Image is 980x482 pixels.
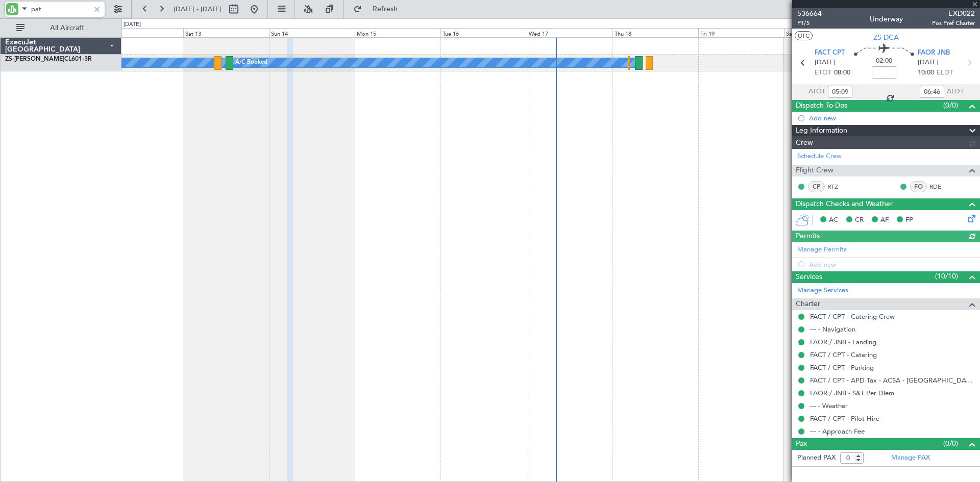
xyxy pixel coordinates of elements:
[905,215,913,225] span: FP
[235,55,267,70] div: A/C Booked
[891,453,930,463] a: Manage PAX
[349,1,410,17] button: Refresh
[808,87,825,97] span: ATOT
[440,28,526,37] div: Tue 16
[612,28,698,37] div: Thu 18
[943,438,958,449] span: (0/0)
[797,19,822,28] span: P1/5
[810,312,895,321] a: FACT / CPT - Catering Crew
[355,28,440,37] div: Mon 15
[937,68,953,78] span: ELDT
[527,28,612,37] div: Wed 17
[810,414,879,423] a: FACT / CPT - Pilot Hire
[810,401,848,410] a: --- - Weather
[27,24,108,32] span: All Aircraft
[880,215,889,225] span: AF
[932,8,975,19] span: EXD022
[873,32,899,43] span: ZS-DCA
[5,56,92,62] a: ZS-[PERSON_NAME]CL601-3R
[815,58,836,68] span: [DATE]
[809,114,975,122] div: Add new
[870,14,903,24] div: Underway
[174,5,222,14] span: [DATE] - [DATE]
[810,376,975,385] a: FACT / CPT - APD Tax - ACSA - [GEOGRAPHIC_DATA] International FACT / CPT
[810,338,876,346] a: FAOR / JNB - Landing
[269,28,355,37] div: Sun 14
[11,20,111,36] button: All Aircraft
[97,28,183,37] div: Fri 12
[796,438,807,450] span: Pax
[810,350,877,359] a: FACT / CPT - Catering
[855,215,864,225] span: CR
[797,8,822,19] span: 536664
[876,56,892,66] span: 02:00
[797,453,836,463] label: Planned PAX
[947,87,964,97] span: ALDT
[918,58,939,68] span: [DATE]
[834,68,850,78] span: 08:00
[784,28,870,37] div: Sat 20
[815,68,831,78] span: ETOT
[698,28,784,37] div: Fri 19
[918,68,934,78] span: 10:00
[183,28,269,37] div: Sat 13
[810,325,855,334] a: --- - Navigation
[796,271,822,283] span: Services
[810,427,865,436] a: --- - Approach Fee
[943,100,958,111] span: (0/0)
[31,2,90,17] input: A/C (Reg. or Type)
[796,198,893,210] span: Dispatch Checks and Weather
[815,48,845,58] span: FACT CPT
[918,48,950,58] span: FAOR JNB
[797,286,848,296] a: Manage Services
[124,20,141,29] div: [DATE]
[796,125,847,137] span: Leg Information
[364,6,407,13] span: Refresh
[5,56,64,62] span: ZS-[PERSON_NAME]
[935,271,958,282] span: (10/10)
[810,363,874,372] a: FACT / CPT - Parking
[810,389,894,397] a: FAOR / JNB - S&T Per Diem
[829,215,838,225] span: AC
[796,298,820,310] span: Charter
[932,19,975,28] span: Pos Pref Charter
[795,31,813,40] button: UTC
[796,100,847,112] span: Dispatch To-Dos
